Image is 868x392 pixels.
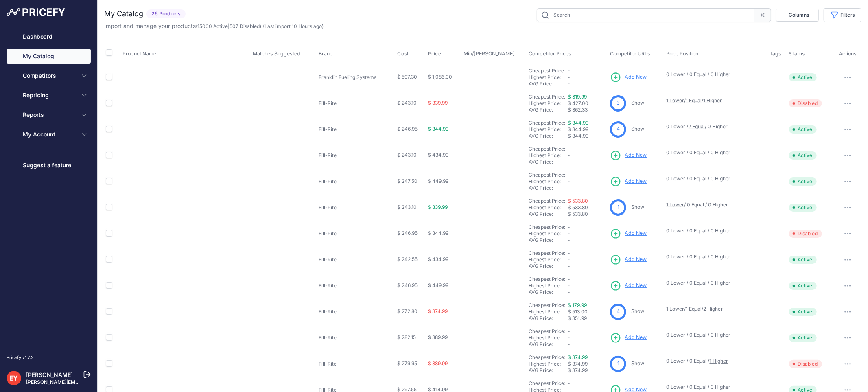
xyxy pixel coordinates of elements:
div: Highest Price: [529,74,568,81]
p: Fill-Rite [319,204,380,211]
p: 0 Lower / 0 Equal / 0 Higher [667,175,761,182]
span: Price Position [667,50,699,57]
nav: Sidebar [7,29,91,344]
div: Highest Price: [529,126,568,133]
div: Highest Price: [529,178,568,185]
p: Fill-Rite [319,283,380,289]
span: Active [789,334,817,342]
span: Add New [625,177,647,185]
a: My Catalog [7,49,91,64]
a: $ 179.99 [568,302,587,308]
div: AVG Price: [529,185,568,191]
span: 26 Products [146,9,186,19]
span: Brand [319,50,333,57]
a: $ 374.99 [568,354,588,360]
a: 2 Equal [689,123,705,129]
span: $ 246.95 [398,126,418,132]
p: 0 Lower / 0 Equal / 0 Higher [667,254,761,260]
span: - [568,224,570,230]
span: 3 [617,99,620,107]
button: My Account [7,127,91,142]
span: Active [789,151,817,160]
button: Cost [398,50,411,57]
span: 4 [617,308,620,315]
span: Active [789,204,817,212]
div: Highest Price: [529,361,568,367]
span: - [568,276,570,282]
div: Highest Price: [529,256,568,263]
div: AVG Price: [529,315,568,322]
span: Add New [625,334,647,342]
p: 0 Lower / 0 Equal / 0 Higher [667,71,761,78]
div: AVG Price: [529,133,568,139]
span: - [568,328,570,334]
a: Show [631,308,644,314]
span: Disabled [789,360,822,368]
span: Active [789,125,817,134]
a: 1 Lower [667,306,684,312]
span: $ 272.80 [398,308,418,314]
p: 0 Lower / 0 Equal / 0 Higher [667,149,761,156]
span: $ 247.50 [398,178,418,184]
span: $ 344.99 [568,126,588,132]
span: Add New [625,282,647,289]
p: Fill-Rite [319,126,380,133]
p: Import and manage your products [104,22,324,30]
img: Pricefy Logo [7,8,65,16]
a: 1 Lower [667,201,684,208]
span: $ 282.15 [398,334,416,340]
button: Reports [7,107,91,122]
span: - [568,289,570,295]
span: $ 374.99 [428,308,448,314]
p: 0 Lower / 0 Equal / [667,358,761,364]
a: Dashboard [7,29,91,44]
span: Min/[PERSON_NAME] [464,50,515,57]
a: 2 Higher [704,306,723,312]
div: Highest Price: [529,100,568,107]
button: Price [428,50,443,57]
p: Fill-Rite [319,178,380,185]
a: Cheapest Price: [529,302,565,308]
button: Repricing [7,88,91,103]
p: Fill-Rite [319,230,380,237]
div: $ 362.33 [568,107,607,113]
div: $ 533.80 [568,211,607,217]
a: $ 344.99 [568,120,588,126]
div: AVG Price: [529,107,568,113]
span: $ 449.99 [428,178,449,184]
a: $ 319.99 [568,94,587,100]
a: Suggest a feature [7,158,91,173]
span: Reports [23,111,76,119]
span: Active [789,177,817,186]
button: Columns [776,9,819,22]
span: $ 434.99 [428,256,449,262]
span: $ 344.99 [428,230,449,236]
span: Disabled [789,230,822,238]
div: Pricefy v1.7.2 [7,354,34,361]
span: Add New [625,151,647,159]
span: - [568,250,570,256]
span: $ 434.99 [428,152,449,158]
span: $ 243.10 [398,152,417,158]
p: 0 Lower / / 0 Higher [667,123,761,130]
div: Highest Price: [529,309,568,315]
div: AVG Price: [529,263,568,269]
span: Add New [625,230,647,237]
a: Add New [610,280,647,291]
a: Cheapest Price: [529,276,565,282]
button: Competitors [7,68,91,83]
button: Status [789,50,807,57]
span: Product Name [122,50,156,57]
span: $ 339.99 [428,100,448,106]
p: / / [667,97,761,104]
div: Highest Price: [529,152,568,159]
span: Competitor Prices [529,50,571,57]
a: Show [631,360,644,366]
span: 1 [617,204,619,211]
a: Add New [610,72,647,83]
span: Tags [770,50,781,57]
span: - [568,380,570,386]
span: $ 513.00 [568,309,588,315]
span: $ 374.99 [568,361,588,367]
span: $ 242.55 [398,256,418,262]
